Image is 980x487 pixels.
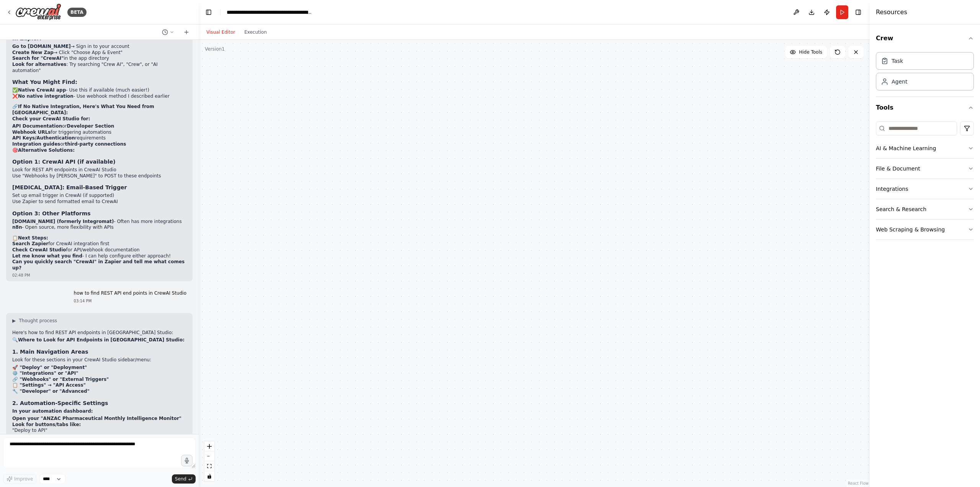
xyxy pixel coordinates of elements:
[18,87,66,93] strong: Native CrewAI app
[12,247,66,253] strong: Check CrewAI Studio
[892,78,907,85] div: Agent
[12,241,48,246] strong: Search Zapier
[876,118,974,246] div: Tools
[12,389,90,394] strong: 🔧 "Developer" or "Advanced"
[12,382,86,388] strong: 📋 "Settings" → "API Access"
[159,28,177,37] button: Switch to previous chat
[12,349,88,355] strong: 1. Main Navigation Areas
[12,371,78,376] strong: ⚙️ "Integrations" or "API"
[12,116,90,121] strong: Check your CrewAI Studio for:
[12,50,54,55] strong: Create New Zap
[12,79,77,85] strong: What You Might Find:
[12,253,186,259] li: - I can help configure either approach!
[12,184,127,190] strong: [MEDICAL_DATA]: Email-Based Trigger
[12,422,81,427] strong: Look for buttons/tabs like:
[853,7,864,18] button: Hide right sidebar
[876,8,907,17] h4: Resources
[12,167,186,173] li: Look for REST API endpoints in CrewAI Studio
[12,193,186,199] li: Set up email trigger in CrewAI (if supported)
[227,8,313,16] nav: breadcrumb
[12,357,186,363] p: Look for these sections in your CrewAI Studio sidebar/menu:
[876,49,974,97] div: Crew
[876,138,974,158] button: AI & Machine Learning
[18,93,73,99] strong: No native integration
[12,253,82,259] strong: Let me know what you find
[12,135,75,141] strong: API Keys/Authentication
[876,220,974,239] button: Web Scraping & Browsing
[12,247,186,253] li: for API/webhook documentation
[12,56,64,61] strong: Search for "CrewAI"
[12,318,57,324] button: ▶Thought process
[12,318,16,324] span: ▶
[204,441,214,481] div: React Flow controls
[12,365,87,370] strong: 🚀 "Deploy" or "Deployment"
[876,179,974,199] button: Integrations
[180,28,193,37] button: Start a new chat
[12,235,186,241] h2: 📋
[12,225,22,230] strong: n8n
[74,298,186,304] div: 03:14 PM
[12,416,181,421] strong: Open your "ANZAC Pharmaceutical Monthly Intelligence Monitor"
[12,199,186,205] li: Use Zapier to send formatted email to CrewAI
[12,173,186,179] li: Use "Webhooks by [PERSON_NAME]" to POST to these endpoints
[204,461,214,471] button: fit view
[18,337,185,343] strong: Where to Look for API Endpoints in [GEOGRAPHIC_DATA] Studio:
[12,337,186,343] h2: 🔍
[12,377,109,382] strong: 🔗 "Webhooks" or "External Triggers"
[15,3,61,21] img: Logo
[12,135,186,141] li: requirements
[12,141,186,148] li: or
[12,241,186,247] li: for CrewAI integration first
[14,476,33,482] span: Improve
[12,330,186,336] p: Here's how to find REST API endpoints in [GEOGRAPHIC_DATA] Studio:
[18,235,48,241] strong: Next Steps:
[202,28,240,37] button: Visual Editor
[876,159,974,179] button: File & Document
[892,57,903,65] div: Task
[876,199,974,219] button: Search & Research
[12,400,108,406] strong: 2. Automation-Specific Settings
[74,290,186,297] p: how to find REST API end points in CrewAI Studio
[65,141,126,147] strong: third-party connections
[12,123,62,129] strong: API Documentation
[876,97,974,118] button: Tools
[12,272,186,278] div: 02:48 PM
[12,148,186,154] h2: 🎯
[12,44,186,50] li: → Sign in to your account
[12,210,91,216] strong: Option 3: Other Platforms
[12,141,60,147] strong: Integration guides
[12,130,186,136] li: for triggering automations
[12,104,154,115] strong: If No Native Integration, Here's What You Need from [GEOGRAPHIC_DATA]:
[12,62,66,67] strong: Look for alternatives
[12,219,186,225] li: - Often has more integrations
[12,130,51,135] strong: Webhook URLs
[181,455,193,466] button: Click to speak your automation idea
[12,408,93,414] strong: In your automation dashboard:
[12,225,186,231] li: - Open source, more flexibility with APIs
[172,474,196,484] button: Send
[12,159,116,165] strong: Option 1: CrewAI API (if available)
[12,50,186,56] li: → Click "Choose App & Event"
[67,8,87,17] div: BETA
[204,451,214,461] button: zoom out
[12,87,186,93] li: ✅ - Use this if available (much easier!)
[12,434,186,440] li: "Get API Endpoint"
[876,28,974,49] button: Crew
[204,471,214,481] button: toggle interactivity
[67,123,114,129] strong: Developer Section
[848,481,869,485] a: React Flow attribution
[12,44,71,49] strong: Go to [DOMAIN_NAME]
[204,441,214,451] button: zoom in
[203,7,214,18] button: Hide left sidebar
[12,428,186,434] li: "Deploy to API"
[240,28,271,37] button: Execution
[12,93,186,100] li: ❌ - Use webhook method I described earlier
[785,46,827,58] button: Hide Tools
[12,104,186,116] h2: 🔗
[19,318,57,324] span: Thought process
[799,49,822,55] span: Hide Tools
[12,123,186,130] li: or
[12,62,186,74] li: : Try searching "Crew AI", "Crew", or "AI automation"
[12,219,114,224] strong: [DOMAIN_NAME] (formerly Integromat)
[175,476,186,482] span: Send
